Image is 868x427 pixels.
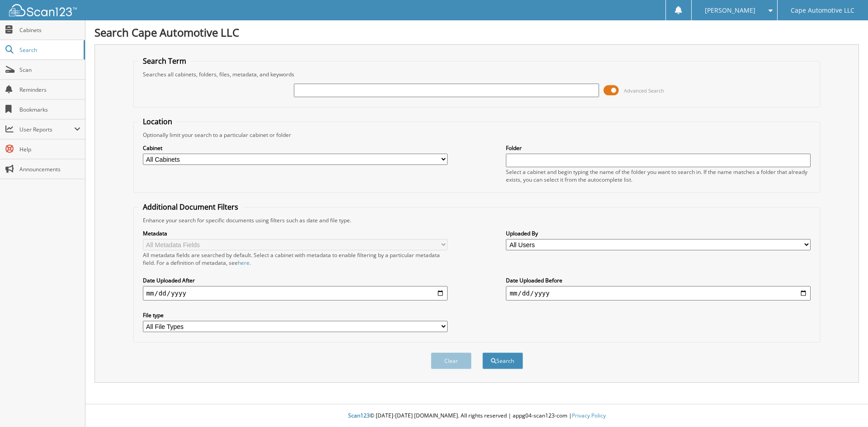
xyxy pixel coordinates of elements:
input: end [506,286,811,300]
label: File type [143,311,448,319]
div: Searches all cabinets, folders, files, metadata, and keywords [138,70,816,78]
span: User Reports [19,126,74,133]
span: Scan123 [348,412,370,419]
div: All metadata fields are searched by default. Select a cabinet with metadata to enable filtering b... [143,251,448,267]
legend: Location [138,117,177,127]
span: Bookmarks [19,106,80,113]
span: Scan [19,66,80,74]
label: Metadata [143,230,448,237]
legend: Additional Document Filters [138,202,243,212]
span: Announcements [19,165,80,173]
label: Date Uploaded Before [506,277,811,284]
a: here [238,259,250,267]
span: Cape Automotive LLC [791,8,854,13]
span: Search [19,46,79,54]
span: Reminders [19,86,80,94]
span: [PERSON_NAME] [705,8,755,13]
div: Optionally limit your search to a particular cabinet or folder [138,131,816,139]
label: Folder [506,144,811,152]
button: Clear [431,352,472,369]
label: Cabinet [143,144,448,152]
span: Help [19,145,80,153]
button: Search [482,352,523,369]
span: Cabinets [19,26,80,34]
input: start [143,286,448,300]
div: Enhance your search for specific documents using filters such as date and file type. [138,216,816,224]
legend: Search Term [138,56,191,66]
label: Date Uploaded After [143,277,448,284]
div: © [DATE]-[DATE] [DOMAIN_NAME]. All rights reserved | appg04-scan123-com | [85,405,868,427]
h1: Search Cape Automotive LLC [94,25,859,40]
label: Uploaded By [506,230,811,237]
img: scan123-logo-white.svg [9,4,77,16]
div: Select a cabinet and begin typing the name of the folder you want to search in. If the name match... [506,168,811,183]
span: Advanced Search [624,87,664,94]
a: Privacy Policy [572,412,606,419]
